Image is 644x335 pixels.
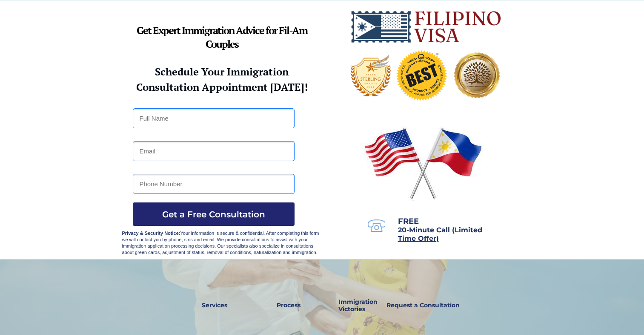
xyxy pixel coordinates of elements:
[202,301,227,309] strong: Services
[133,141,295,161] input: Email
[196,296,233,315] a: Services
[137,23,307,51] strong: Get Expert Immigration Advice for Fil-Am Couples
[133,209,295,219] span: Get a Free Consultation
[122,231,180,236] strong: Privacy & Security Notice:
[338,298,378,313] strong: Immigration Victories
[272,296,305,315] a: Process
[277,301,301,309] strong: Process
[398,226,482,243] span: 20-Minute Call (Limited Time Offer)
[133,202,295,226] button: Get a Free Consultation
[122,231,319,255] span: Your information is secure & confidential. After completing this form we will contact you by phon...
[398,227,482,242] a: 20-Minute Call (Limited Time Offer)
[133,108,295,128] input: Full Name
[335,296,364,315] a: Immigration Victories
[386,301,460,309] strong: Request a Consultation
[133,174,295,194] input: Phone Number
[136,80,308,94] strong: Consultation Appointment [DATE]!
[398,217,419,226] span: FREE
[155,65,289,78] strong: Schedule Your Immigration
[383,296,464,315] a: Request a Consultation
